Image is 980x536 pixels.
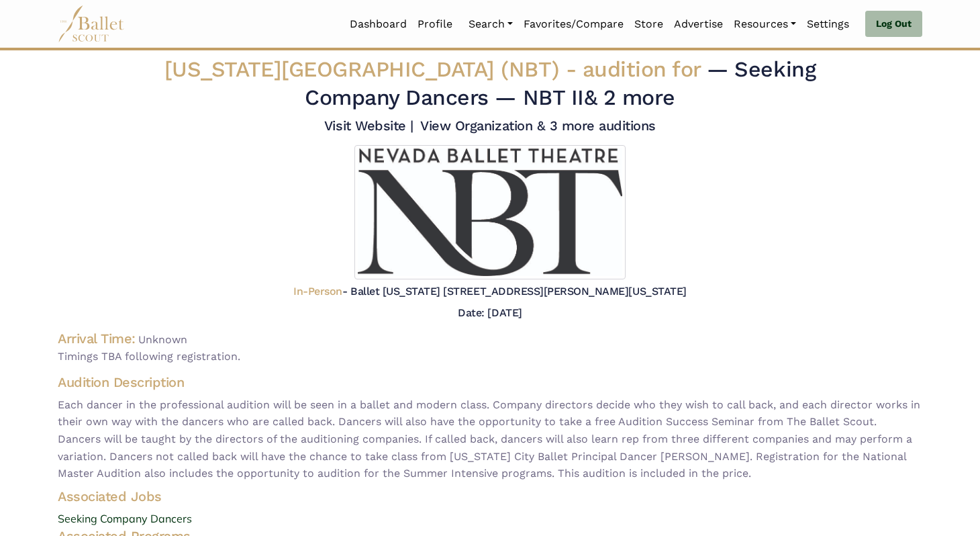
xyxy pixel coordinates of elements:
a: Settings [801,10,854,38]
h4: Associated Jobs [47,488,933,505]
span: In-Person [293,285,342,298]
span: Unknown [138,333,187,346]
h4: Audition Description [58,373,922,391]
a: Seeking Company Dancers [47,510,933,528]
h5: Date: [DATE] [458,306,522,319]
span: audition for [583,56,701,82]
a: Dashboard [344,10,412,38]
a: Visit Website | [324,118,413,134]
span: Timings TBA following registration. [58,348,922,365]
a: & 2 more [584,85,675,110]
span: [US_STATE][GEOGRAPHIC_DATA] (NBT) - [164,56,707,82]
a: Search [463,10,518,38]
span: Each dancer in the professional audition will be seen in a ballet and modern class. Company direc... [58,396,922,482]
a: Favorites/Compare [518,10,629,38]
a: Store [629,10,669,38]
a: Advertise [669,10,728,38]
span: — NBT II [495,85,675,110]
a: View Organization & 3 more auditions [420,118,656,134]
span: — Seeking Company Dancers [305,56,816,110]
a: Log Out [865,11,922,38]
img: Logo [354,145,626,279]
a: Resources [728,10,801,38]
h4: Arrival Time: [58,330,136,347]
h5: - Ballet [US_STATE] [STREET_ADDRESS][PERSON_NAME][US_STATE] [293,285,686,299]
a: Profile [412,10,458,38]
